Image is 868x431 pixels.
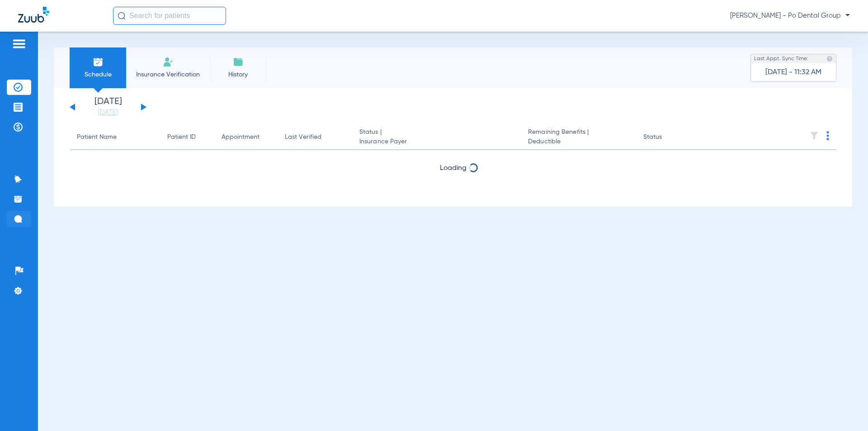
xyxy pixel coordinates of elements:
span: [DATE] - 11:32 AM [765,68,821,77]
div: Appointment [222,133,270,142]
div: Patient ID [167,133,196,142]
div: Last Verified [285,133,345,142]
img: History [233,57,244,67]
img: last sync help info [826,56,833,62]
th: Status | [352,125,521,150]
span: Loading [440,165,467,172]
li: [DATE] [81,97,135,117]
a: [DATE] [81,108,135,117]
img: Schedule [93,57,104,67]
span: Schedule [76,70,119,79]
th: Remaining Benefits | [521,125,636,150]
div: Patient Name [77,133,153,142]
span: Last Appt. Sync Time: [754,54,808,63]
span: Insurance Verification [133,70,203,79]
img: hamburger-icon [12,38,26,49]
div: Patient Name [77,133,117,142]
img: Manual Insurance Verification [163,57,174,67]
img: Zuub Logo [18,7,49,23]
div: Last Verified [285,133,321,142]
img: group-dot-blue.svg [826,131,829,140]
div: Patient ID [167,133,207,142]
span: Deductible [528,137,628,147]
img: filter.svg [810,131,819,140]
span: Insurance Payer [359,137,514,147]
img: Search Icon [118,12,126,20]
span: [PERSON_NAME] - Po Dental Group [730,11,850,20]
div: Appointment [222,133,259,142]
input: Search for patients [113,7,226,25]
span: History [217,70,259,79]
th: Status [636,125,697,150]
